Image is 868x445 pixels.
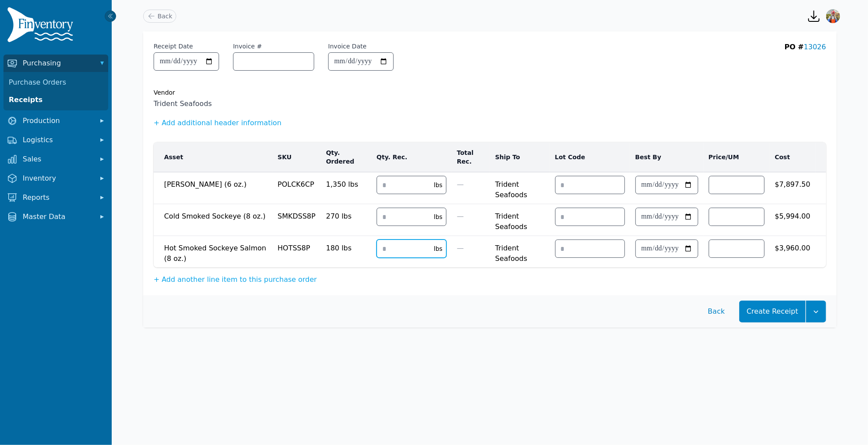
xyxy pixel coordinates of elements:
img: Sera Wheeler [826,9,840,23]
span: Production [23,116,93,126]
span: 1,350 lbs [326,176,366,190]
span: — [457,212,464,220]
td: POLCK6CP [272,172,321,204]
th: Price/UM [703,142,770,172]
button: + Add additional header information [154,118,281,128]
span: — [457,244,464,252]
button: Reports [3,189,108,206]
div: lbs [430,244,446,253]
label: Invoice # [233,42,262,51]
a: Purchase Orders [5,74,106,91]
span: Trident Seafoods [495,240,545,264]
button: Production [3,112,108,130]
span: Cold Smoked Sockeye (8 oz.) [164,208,267,222]
span: — [457,180,464,188]
div: lbs [430,181,446,189]
span: Trident Seafoods [495,208,545,232]
span: $5,994.00 [775,208,810,222]
button: + Add another line item to this purchase order [154,274,317,285]
th: SKU [272,142,321,172]
th: Lot Code [550,142,630,172]
img: Finventory [7,7,77,46]
th: Asset [154,142,272,172]
span: PO # [785,43,804,51]
td: SMKDSS8P [272,204,321,236]
a: Receipts [5,91,106,109]
th: Cost [770,142,816,172]
span: Reports [23,192,93,203]
span: $3,960.00 [775,240,810,253]
th: Ship To [490,142,550,172]
a: Back [143,10,176,23]
th: Qty. Rec. [371,142,452,172]
span: Purchasing [23,58,93,68]
span: Master Data [23,212,93,222]
button: Master Data [3,208,108,226]
span: [PERSON_NAME] (6 oz.) [164,176,267,190]
th: Qty. Ordered [321,142,371,172]
label: Receipt Date [154,42,193,51]
td: HOTSS8P [272,236,321,268]
th: Best By [630,142,703,172]
button: Back [700,301,732,322]
span: $7,897.50 [775,176,810,190]
button: Purchasing [3,55,108,72]
button: Inventory [3,170,108,187]
div: lbs [430,212,446,221]
span: Trident Seafoods [495,176,545,200]
label: Invoice Date [328,42,367,51]
a: 13026 [804,42,826,52]
span: Logistics [23,135,93,145]
button: Create Receipt [739,301,806,322]
div: Vendor [154,88,826,97]
span: Sales [23,154,93,164]
span: Hot Smoked Sockeye Salmon (8 oz.) [164,240,267,264]
button: Sales [3,151,108,168]
span: Inventory [23,173,93,184]
span: Trident Seafoods [154,99,826,109]
span: 270 lbs [326,208,366,222]
th: Total Rec. [452,142,490,172]
button: Logistics [3,131,108,149]
span: 180 lbs [326,240,366,253]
